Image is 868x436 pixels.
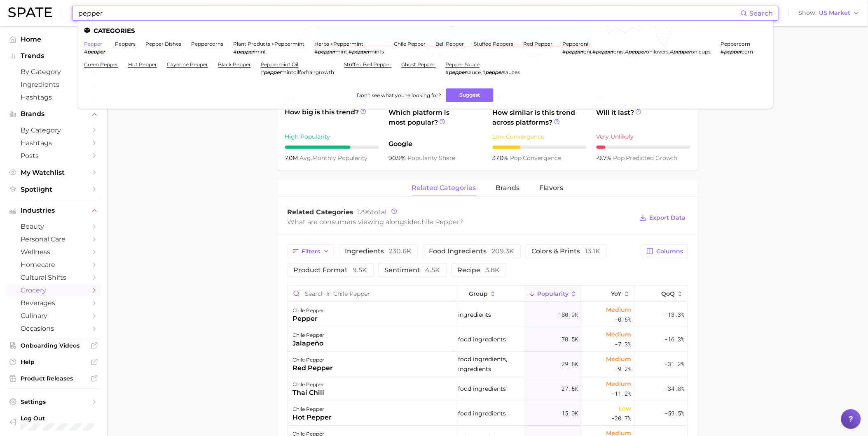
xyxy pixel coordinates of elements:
a: occasions [7,322,101,335]
a: grocery [7,284,101,297]
span: 13.1k [585,247,601,255]
span: total [357,208,387,216]
span: Filters [302,248,321,255]
a: wellness [7,246,101,258]
span: -20.7% [611,413,631,423]
span: sentiment [385,267,440,274]
span: sauces [503,69,520,75]
span: How big is this trend? [285,107,379,128]
a: herbs >peppermint [315,41,364,47]
span: 3.8k [486,266,500,274]
span: Help [21,358,87,366]
span: ingredients [458,310,491,320]
span: Don't see what you're looking for? [357,92,441,98]
span: onicups [691,49,711,55]
div: chile pepper [293,404,332,414]
abbr: popularity index [613,154,626,162]
span: Home [21,35,87,43]
span: -34.8% [664,384,684,394]
span: Medium [606,329,631,339]
em: pepper [264,69,282,75]
span: wellness [21,248,87,256]
span: mint [254,49,266,55]
span: grocery [21,286,87,294]
a: by Category [7,65,101,78]
span: Medium [606,379,631,389]
a: beauty [7,220,101,233]
span: 70.5k [562,334,578,344]
a: green pepper [84,61,118,67]
em: pepper [486,69,503,75]
a: Help [7,356,101,368]
span: monthly popularity [300,154,368,162]
span: Will it last? [597,108,690,128]
button: Suggest [446,88,494,102]
button: Brands [7,108,101,120]
span: Low [619,404,631,413]
span: 90.9% [389,154,408,162]
a: red pepper [524,41,553,47]
a: chile pepper [394,41,426,47]
div: 7 / 10 [285,146,379,149]
span: mintoilforhairgrowth [282,69,335,75]
span: QoQ [661,290,675,297]
span: food ingredients [458,408,506,418]
span: # [349,49,352,55]
button: Columns [642,244,688,258]
div: chile pepper [293,380,325,390]
span: 1296 [357,208,372,216]
span: 180.9k [558,310,578,320]
a: pepperoni [563,41,589,47]
div: thai chili [293,388,325,398]
a: by Category [7,124,101,137]
span: -11.2% [611,389,631,399]
span: brands [496,184,520,192]
em: pepper [566,49,584,55]
span: convergence [510,154,562,162]
span: -31.2% [664,359,684,369]
span: -16.3% [664,334,684,344]
a: homecare [7,258,101,271]
span: Google [389,139,483,149]
button: YoY [581,286,634,302]
a: peppercorn [721,41,751,47]
div: High Popularity [285,132,379,141]
a: black pepper [218,61,251,67]
span: ingredients [345,248,412,255]
span: 37.0% [493,154,510,162]
span: # [261,69,264,75]
button: chile pepperthai chilifood ingredients27.5kMedium-11.2%-34.8% [288,376,688,401]
span: beverages [21,299,87,307]
a: culinary [7,309,101,322]
span: Ingredients [21,81,87,88]
span: related categories [412,184,476,192]
button: Export Data [637,212,688,224]
div: , [315,49,384,55]
span: food ingredients [458,334,506,344]
span: personal care [21,235,87,243]
span: chile pepper [418,218,460,226]
a: Ingredients [7,78,101,91]
button: Trends [7,50,101,62]
li: Categories [84,27,767,34]
span: -7.3% [615,339,631,349]
span: Trends [21,52,87,60]
a: cayenne pepper [167,61,208,67]
span: # [670,49,674,55]
span: Product Releases [21,375,87,382]
a: peppers [115,41,136,47]
a: beverages [7,297,101,309]
div: jalapeño [293,339,325,348]
span: -9.7% [597,154,613,162]
span: My Watchlist [21,169,87,176]
img: SPATE [8,7,52,17]
span: # [625,49,629,55]
span: Posts [21,152,87,160]
span: # [315,49,318,55]
a: pepper [84,41,102,47]
span: -9.2% [615,364,631,374]
span: 9.5k [353,266,367,274]
a: pepper dishes [145,41,181,47]
em: pepper [352,49,370,55]
span: Which platform is most popular? [389,108,483,135]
